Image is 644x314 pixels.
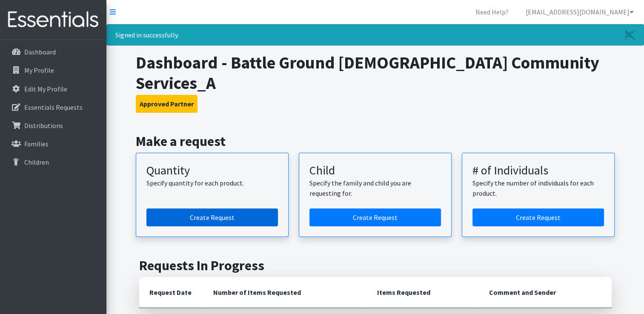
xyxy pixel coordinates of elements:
p: Families [24,140,49,148]
p: Distributions [24,121,63,130]
th: Request Date [139,277,203,308]
h2: Requests In Progress [139,257,612,274]
button: Approved Partner [136,95,197,113]
a: Children [3,154,103,171]
th: Comment and Sender [479,277,611,308]
a: My Profile [3,62,103,79]
h1: Dashboard - Battle Ground [DEMOGRAPHIC_DATA] Community Services_A [136,52,615,93]
p: Children [24,158,49,166]
a: Create a request by number of individuals [472,208,604,226]
h3: # of Individuals [472,163,604,178]
p: Specify the family and child you are requesting for. [309,178,441,198]
a: Families [3,135,103,152]
a: Edit My Profile [3,80,103,97]
a: Create a request for a child or family [309,208,441,226]
th: Number of Items Requested [203,277,367,308]
a: Essentials Requests [3,99,103,116]
p: Essentials Requests [24,103,83,111]
div: Signed in successfully. [106,24,644,46]
h2: Make a request [136,133,615,149]
a: Distributions [3,117,103,134]
th: Items Requested [367,277,479,308]
h3: Quantity [146,163,278,178]
p: Specify quantity for each product. [146,178,278,188]
a: Need Help? [469,3,515,20]
p: Edit My Profile [24,85,67,93]
h3: Child [309,163,441,178]
p: Specify the number of individuals for each product. [472,178,604,198]
p: Dashboard [24,48,56,56]
img: HumanEssentials [3,6,103,34]
a: Create a request by quantity [146,208,278,226]
a: [EMAIL_ADDRESS][DOMAIN_NAME] [519,3,641,20]
p: My Profile [24,66,54,74]
a: Dashboard [3,43,103,60]
a: Close [616,25,644,45]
